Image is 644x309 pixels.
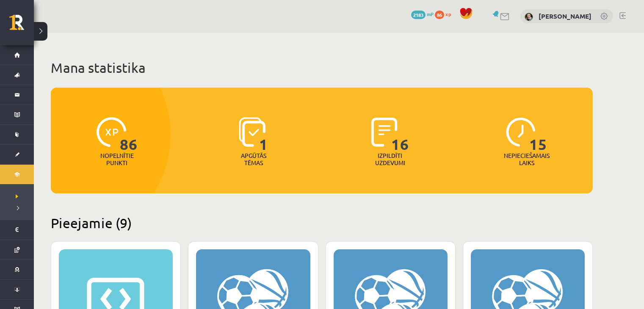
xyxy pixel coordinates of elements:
[539,12,591,20] a: [PERSON_NAME]
[100,152,134,166] p: Nopelnītie punkti
[51,59,593,76] h1: Mana statistika
[9,15,34,36] a: Rīgas 1. Tālmācības vidusskola
[259,117,268,152] span: 1
[373,152,406,166] p: Izpildīti uzdevumi
[391,117,409,152] span: 16
[51,215,593,231] h2: Pieejamie (9)
[371,117,398,147] img: icon-completed-tasks-ad58ae20a441b2904462921112bc710f1caf180af7a3daa7317a5a94f2d26646.svg
[239,117,265,147] img: icon-learned-topics-4a711ccc23c960034f471b6e78daf4a3bad4a20eaf4de84257b87e66633f6470.svg
[411,11,434,17] a: 2183 mP
[504,152,550,166] p: Nepieciešamais laiks
[435,11,444,19] span: 86
[529,117,547,152] span: 15
[97,117,126,147] img: icon-xp-0682a9bc20223a9ccc6f5883a126b849a74cddfe5390d2b41b4391c66f2066e7.svg
[411,11,426,19] span: 2183
[525,13,533,21] img: Dita Maija Kalniņa-Rainska
[427,11,434,17] span: mP
[506,117,536,147] img: icon-clock-7be60019b62300814b6bd22b8e044499b485619524d84068768e800edab66f18.svg
[435,11,455,17] a: 86 xp
[445,11,451,17] span: xp
[237,152,270,166] p: Apgūtās tēmas
[120,117,138,152] span: 86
